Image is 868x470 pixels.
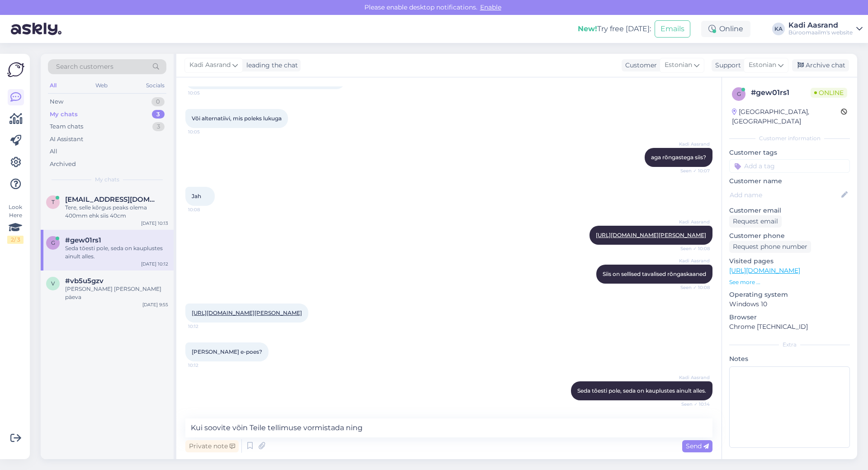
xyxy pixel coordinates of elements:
div: Archived [50,160,76,169]
span: Search customers [56,62,113,71]
input: Add name [730,190,840,200]
img: Askly Logo [7,61,24,78]
div: AI Assistant [50,135,83,144]
div: Private note [185,440,239,452]
div: All [48,80,58,91]
div: 2 / 3 [7,236,24,244]
span: Jah [192,193,201,199]
div: [DATE] 9:55 [142,301,168,308]
span: Estonian [749,60,776,70]
input: Add a tag [729,159,850,173]
div: New [50,97,63,106]
span: 10:08 [188,206,222,213]
div: [PERSON_NAME] [PERSON_NAME] päeva [65,285,168,301]
span: Seen ✓ 10:14 [676,401,710,408]
p: Customer email [729,206,850,215]
span: Seen ✓ 10:07 [676,167,710,174]
span: Kadi Aasrand [676,257,710,264]
div: Extra [729,341,850,349]
span: 10:05 [188,90,222,96]
span: Kadi Aasrand [189,60,231,70]
div: Look Here [7,203,24,244]
span: #vb5u5gzv [65,277,104,285]
p: Customer name [729,176,850,186]
span: Kadi Aasrand [676,141,710,147]
div: KA [772,23,785,35]
span: [PERSON_NAME] e-poes? [192,348,262,355]
span: aga rõngastega siis? [651,154,706,161]
span: Seen ✓ 10:08 [676,245,710,252]
span: Või alternatiivi, mis poleks lukuga [192,115,282,122]
span: Siis on sellised tavalised rõngaskaaned [603,271,706,277]
span: Send [686,442,709,450]
span: 10:05 [188,128,222,135]
span: 10:12 [188,362,222,369]
p: Windows 10 [729,299,850,309]
span: Kadi Aasrand [676,218,710,225]
span: 10:12 [188,323,222,330]
p: See more ... [729,278,850,286]
span: Estonian [665,60,692,70]
p: Operating system [729,290,850,299]
span: Online [811,88,847,98]
div: Web [94,80,109,91]
div: 0 [151,97,165,106]
div: Request email [729,215,782,228]
p: Notes [729,354,850,364]
p: Chrome [TECHNICAL_ID] [729,322,850,332]
div: Online [701,21,750,37]
a: [URL][DOMAIN_NAME][PERSON_NAME] [596,232,706,238]
div: Try free [DATE]: [578,24,651,34]
div: Archive chat [792,59,849,71]
span: Seda tõesti pole, seda on kauplustes ainult alles. [577,387,706,394]
a: [URL][DOMAIN_NAME][PERSON_NAME] [192,309,302,316]
div: All [50,147,57,156]
div: 3 [152,110,165,119]
span: t [52,199,55,205]
div: Team chats [50,122,83,131]
div: Seda tõesti pole, seda on kauplustes ainult alles. [65,244,168,261]
span: g [51,239,55,246]
p: Visited pages [729,256,850,266]
div: # gew01rs1 [751,87,811,98]
b: New! [578,24,597,33]
p: Customer phone [729,231,850,241]
span: #gew01rs1 [65,236,101,244]
span: Seen ✓ 10:08 [676,284,710,291]
div: Socials [144,80,166,91]
span: My chats [95,176,119,184]
div: Tere, selle kõrgus peaks olema 400mm ehk siis 40cm [65,204,168,220]
div: leading the chat [243,61,298,70]
div: [DATE] 10:12 [141,261,168,267]
div: Request phone number [729,241,811,253]
div: Customer information [729,134,850,142]
a: [URL][DOMAIN_NAME] [729,266,800,275]
button: Emails [655,20,690,38]
span: tiina.kortsmann@ragnsells.com [65,195,159,204]
p: Customer tags [729,148,850,157]
div: 3 [152,122,165,131]
a: Kadi AasrandBüroomaailm's website [788,22,863,36]
div: Customer [622,61,657,70]
div: Support [712,61,741,70]
div: Kadi Aasrand [788,22,853,29]
div: My chats [50,110,78,119]
p: Browser [729,313,850,322]
div: [DATE] 10:13 [141,220,168,227]
span: Enable [477,3,504,11]
span: Kadi Aasrand [676,374,710,381]
div: [GEOGRAPHIC_DATA], [GEOGRAPHIC_DATA] [732,107,841,126]
div: Büroomaailm's website [788,29,853,36]
span: g [737,90,741,97]
span: v [51,280,55,287]
textarea: Kui soovite võin Teile tellimuse vormistada ning [185,418,712,437]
